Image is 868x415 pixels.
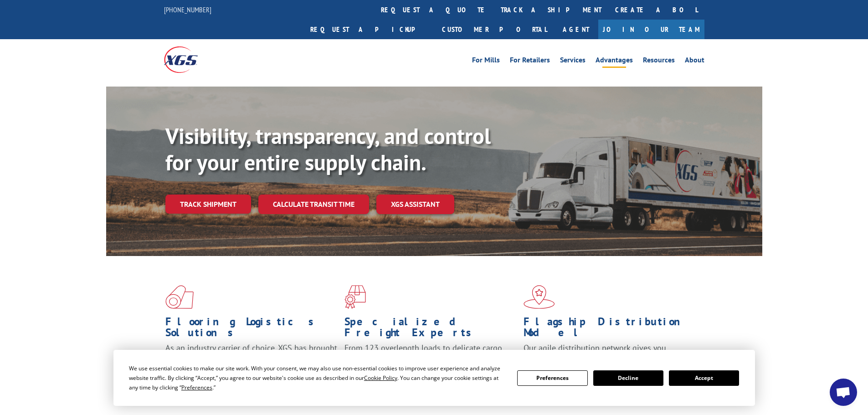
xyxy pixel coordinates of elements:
[560,56,586,67] a: Services
[129,364,506,392] div: We use essential cookies to make our site work. With your consent, we may also use non-essential ...
[303,20,435,39] a: Request a pickup
[554,20,598,39] a: Agent
[376,195,454,214] a: XGS ASSISTANT
[510,56,550,67] a: For Retailers
[258,195,369,214] a: Calculate transit time
[435,20,554,39] a: Customer Portal
[344,316,517,343] h1: Specialized Freight Experts
[165,195,251,214] a: Track shipment
[596,56,633,67] a: Advantages
[344,343,517,383] p: From 123 overlength loads to delicate cargo, our experienced staff knows the best way to move you...
[165,343,337,375] span: As an industry carrier of choice, XGS has brought innovation and dedication to flooring logistics...
[524,316,696,343] h1: Flagship Distribution Model
[598,20,704,39] a: Join Our Team
[524,343,691,364] span: Our agile distribution network gives you nationwide inventory management on demand.
[524,285,555,309] img: xgs-icon-flagship-distribution-model-red
[472,56,500,67] a: For Mills
[113,350,755,406] div: Cookie Consent Prompt
[181,384,212,391] span: Preferences
[364,374,397,382] span: Cookie Policy
[593,370,663,386] button: Decline
[165,122,491,176] b: Visibility, transparency, and control for your entire supply chain.
[643,56,675,67] a: Resources
[517,370,587,386] button: Preferences
[669,370,739,386] button: Accept
[165,316,338,343] h1: Flooring Logistics Solutions
[685,56,704,67] a: About
[165,285,194,309] img: xgs-icon-total-supply-chain-intelligence-red
[344,285,366,309] img: xgs-icon-focused-on-flooring-red
[830,379,857,406] div: Open chat
[164,5,211,14] a: [PHONE_NUMBER]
